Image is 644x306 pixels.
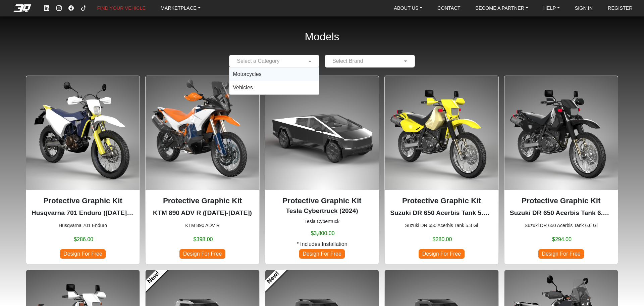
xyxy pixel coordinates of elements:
a: REGISTER [605,3,635,13]
p: Protective Graphic Kit [510,195,612,207]
p: Protective Graphic Kit [32,195,134,207]
span: Design For Free [538,249,584,258]
span: $294.00 [552,235,572,244]
span: Vehicles [233,85,253,90]
h2: Models [305,21,339,52]
span: $286.00 [74,235,93,244]
div: Tesla Cybertruck [265,76,379,264]
p: Protective Graphic Kit [390,195,493,207]
small: Suzuki DR 650 Acerbis Tank 5.3 Gl [390,222,493,229]
small: KTM 890 ADV R [151,222,254,229]
p: Suzuki DR 650 Acerbis Tank 6.6 Gl (1996-2024) [510,208,612,218]
p: Protective Graphic Kit [271,195,373,207]
p: Protective Graphic Kit [151,195,254,207]
img: 890 ADV R null2023-2025 [146,76,259,189]
a: HELP [541,3,562,13]
p: KTM 890 ADV R (2023-2025) [151,208,254,218]
p: Suzuki DR 650 Acerbis Tank 5.3 Gl (1996-2024) [390,208,493,218]
small: Tesla Cybertruck [271,218,373,225]
a: BECOME A PARTNER [473,3,531,13]
a: ABOUT US [391,3,425,13]
div: KTM 890 ADV R [145,76,259,264]
div: Suzuki DR 650 Acerbis Tank 5.3 Gl [384,76,498,264]
span: Design For Free [60,249,106,258]
small: Husqvarna 701 Enduro [32,222,134,229]
img: DR 650Acerbis Tank 5.3 Gl1996-2024 [385,76,498,189]
a: SIGN IN [572,3,596,13]
a: New! [140,264,167,292]
p: Husqvarna 701 Enduro (2016-2024) [32,208,134,218]
div: Husqvarna 701 Enduro [26,76,140,264]
a: MARKETPLACE [158,3,203,13]
img: DR 650Acerbis Tank 6.6 Gl1996-2024 [504,76,618,189]
a: New! [260,264,287,292]
span: $3,800.00 [311,229,334,237]
img: Cybertrucknull2024 [265,76,379,189]
div: Suzuki DR 650 Acerbis Tank 6.6 Gl [504,76,618,264]
span: Design For Free [179,249,225,258]
small: Suzuki DR 650 Acerbis Tank 6.6 Gl [510,222,612,229]
img: 701 Enduronull2016-2024 [26,76,140,189]
ng-dropdown-panel: Options List [229,67,319,95]
span: Design For Free [299,249,345,258]
p: Tesla Cybertruck (2024) [271,206,373,216]
span: Motorcycles [233,71,261,77]
span: * Includes Installation [297,240,347,248]
span: $280.00 [433,235,452,244]
a: FIND YOUR VEHICLE [95,3,148,13]
span: $398.00 [194,235,213,244]
a: CONTACT [435,3,463,13]
span: Design For Free [419,249,464,258]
